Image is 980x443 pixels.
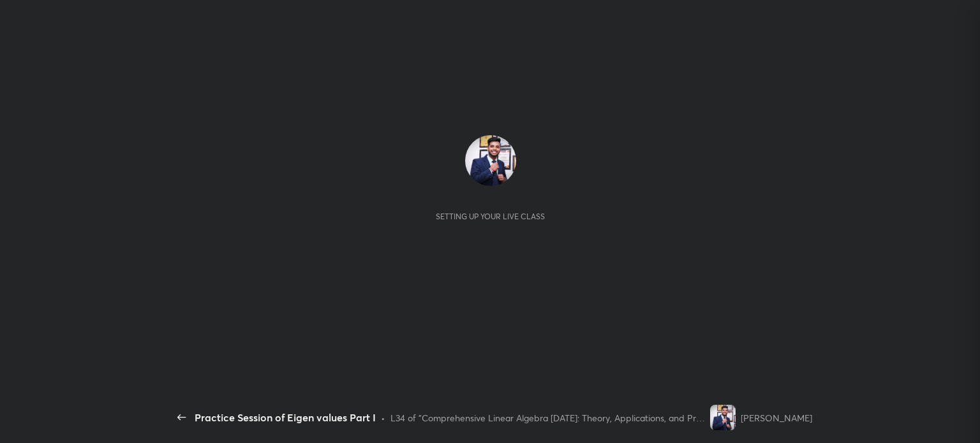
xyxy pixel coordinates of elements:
[465,135,516,186] img: 3665861c91af40c7882c0fc6b89fae5c.jpg
[436,212,545,221] div: Setting up your live class
[741,411,812,425] div: [PERSON_NAME]
[710,405,736,430] img: 3665861c91af40c7882c0fc6b89fae5c.jpg
[381,411,385,425] div: •
[390,411,705,425] div: L34 of "Comprehensive Linear Algebra [DATE]: Theory, Applications, and Problem-solving"
[195,410,376,425] div: Practice Session of Eigen values Part I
